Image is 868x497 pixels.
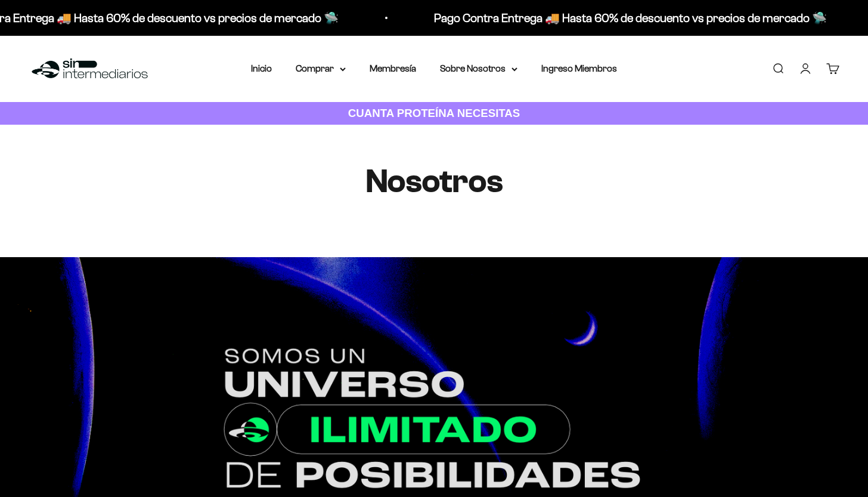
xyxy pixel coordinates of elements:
[370,63,416,73] a: Membresía
[432,8,825,27] p: Pago Contra Entrega 🚚 Hasta 60% de descuento vs precios de mercado 🛸
[541,63,617,73] a: Ingreso Miembros
[348,107,520,119] strong: CUANTA PROTEÍNA NECESITAS
[440,61,517,76] summary: Sobre Nosotros
[219,163,649,200] h1: Nosotros
[251,63,272,73] a: Inicio
[296,61,346,76] summary: Comprar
